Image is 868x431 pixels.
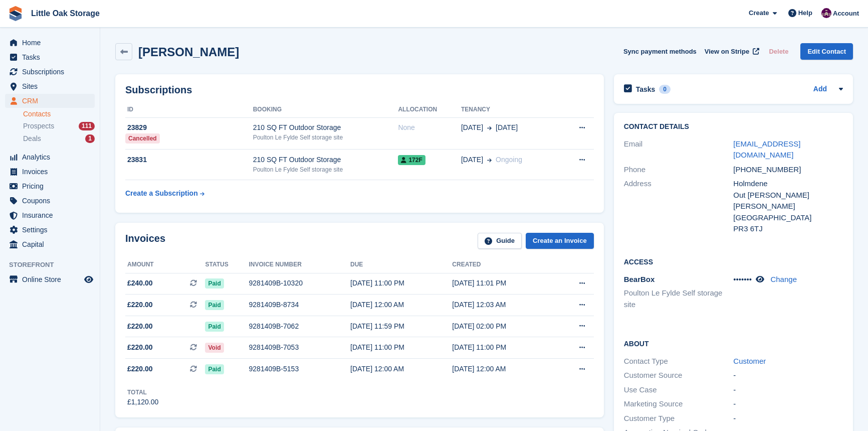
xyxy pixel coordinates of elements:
a: Customer [733,357,766,365]
a: View on Stripe [701,43,761,60]
span: Insurance [22,208,82,222]
span: Storefront [9,260,100,270]
h2: [PERSON_NAME] [138,45,239,59]
span: Paid [205,322,224,332]
span: 172F [398,155,425,165]
span: Sites [22,79,82,93]
span: Invoices [22,165,82,179]
th: Invoice number [249,257,350,273]
span: Account [833,9,859,19]
button: Delete [765,43,792,60]
img: Morgen Aujla [821,8,831,18]
a: [EMAIL_ADDRESS][DOMAIN_NAME] [733,139,800,160]
div: [DATE] 11:01 PM [452,278,554,289]
a: menu [5,150,95,164]
div: Email [624,138,734,161]
div: £1,120.00 [127,397,158,407]
div: [DATE] 02:00 PM [452,321,554,332]
div: 1 [85,134,95,143]
a: menu [5,272,95,286]
div: Out [PERSON_NAME] [733,190,843,201]
a: Contacts [23,109,95,119]
div: 111 [79,122,95,130]
span: Pricing [22,179,82,193]
div: [DATE] 11:00 PM [452,342,554,353]
div: - [733,384,843,396]
a: Little Oak Storage [27,5,104,22]
span: Prospects [23,121,54,131]
img: stora-icon-8386f47178a22dfd0bd8f6a31ec36ba5ce8667c1dd55bd0f319d3a0aa187defe.svg [8,6,23,21]
div: Create a Subscription [125,188,198,199]
div: 9281409B-8734 [249,300,350,310]
div: Poulton Le Fylde Self storage site [253,165,398,174]
span: £220.00 [127,321,153,332]
span: £220.00 [127,364,153,374]
div: 0 [659,85,671,94]
span: Capital [22,237,82,251]
a: menu [5,79,95,93]
span: ••••••• [733,275,752,283]
span: BearBox [624,275,655,283]
a: Add [813,84,827,95]
span: Paid [205,364,224,374]
span: Online Store [22,272,82,286]
span: Home [22,36,82,50]
a: menu [5,194,95,208]
span: Void [205,343,224,353]
a: Deals 1 [23,133,95,144]
div: 9281409B-7053 [249,342,350,353]
th: Status [205,257,249,273]
div: 9281409B-7062 [249,321,350,332]
div: 9281409B-5153 [249,364,350,374]
th: Booking [253,102,398,118]
a: menu [5,50,95,64]
a: menu [5,223,95,237]
div: Customer Type [624,413,734,424]
a: menu [5,165,95,179]
span: £240.00 [127,278,153,289]
div: 23831 [125,155,253,165]
th: Tenancy [461,102,560,118]
th: Created [452,257,554,273]
h2: Invoices [125,233,165,249]
div: [PERSON_NAME] [733,201,843,212]
span: Tasks [22,50,82,64]
div: Holmdene [733,178,843,190]
span: Create [749,8,769,18]
th: Allocation [398,102,461,118]
div: - [733,370,843,381]
h2: Access [624,256,843,266]
div: Poulton Le Fylde Self storage site [253,133,398,142]
div: - [733,398,843,410]
div: 23829 [125,122,253,133]
span: Help [798,8,812,18]
div: 9281409B-10320 [249,278,350,289]
div: [PHONE_NUMBER] [733,164,843,176]
th: Amount [125,257,205,273]
a: menu [5,237,95,251]
span: [DATE] [461,155,483,165]
div: [DATE] 12:00 AM [350,300,452,310]
div: Contact Type [624,356,734,367]
span: Analytics [22,150,82,164]
a: Change [770,275,797,283]
h2: Subscriptions [125,84,594,96]
span: CRM [22,94,82,108]
span: Subscriptions [22,65,82,79]
span: Ongoing [496,156,522,164]
a: menu [5,94,95,108]
div: 210 SQ FT Outdoor Storage [253,122,398,133]
a: Edit Contact [800,43,853,60]
a: Preview store [83,273,95,285]
span: Paid [205,300,224,310]
div: [DATE] 11:00 PM [350,278,452,289]
a: Create an Invoice [526,233,594,249]
div: [DATE] 12:00 AM [350,364,452,374]
a: Create a Subscription [125,184,204,203]
span: Paid [205,278,224,289]
a: menu [5,179,95,193]
th: ID [125,102,253,118]
div: Customer Source [624,370,734,381]
h2: Contact Details [624,123,843,131]
div: [DATE] 12:00 AM [452,364,554,374]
